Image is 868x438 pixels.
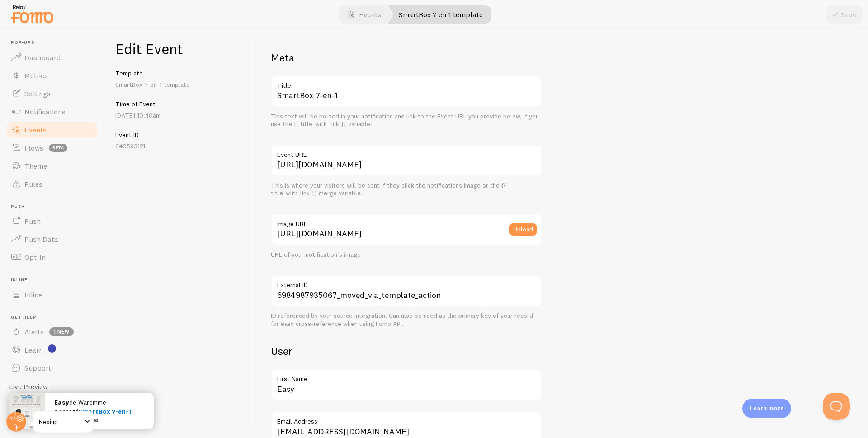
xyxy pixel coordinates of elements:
[271,411,542,427] label: Email Address
[271,275,542,290] label: External ID
[115,111,238,120] p: [DATE] 10:40am
[271,214,542,229] label: Image URL
[115,40,238,58] h1: Edit Event
[5,248,99,266] a: Opt-In
[750,404,784,413] p: Learn more
[24,327,44,336] span: Alerts
[5,212,99,230] a: Push
[24,161,47,170] span: Theme
[5,139,99,157] a: Flows beta
[33,411,94,433] a: Nexiup
[24,363,51,372] span: Support
[271,251,542,259] div: URL of your notification's image
[48,344,56,353] svg: <p>Watch New Feature Tutorials!</p>
[11,40,99,46] span: Pop-ups
[24,71,48,80] span: Metrics
[271,312,542,328] div: ID referenced by your source integration. Can also be used as the primary key of your record for ...
[271,369,542,384] label: First Name
[24,143,43,152] span: Flows
[5,85,99,103] a: Settings
[24,179,42,188] span: Rules
[5,323,99,341] a: Alerts 1 new
[271,145,542,160] label: Event URL
[9,2,55,25] img: fomo-relay-logo-orange.svg
[5,157,99,175] a: Theme
[5,48,99,66] a: Dashboard
[5,359,99,377] a: Support
[271,113,542,128] div: This text will be bolded in your notification and link to the Event URL you provide below, if you...
[5,66,99,85] a: Metrics
[11,277,99,283] span: Inline
[271,344,542,358] h2: User
[5,286,99,304] a: Inline
[49,144,67,152] span: beta
[24,125,47,134] span: Events
[49,327,74,336] span: 1 new
[115,141,238,151] p: 840593121
[24,345,43,354] span: Learn
[24,53,61,62] span: Dashboard
[115,80,238,89] p: SmartBox 7-en-1 template
[271,75,542,91] label: Title
[5,341,99,359] a: Learn
[5,121,99,139] a: Events
[509,223,537,236] button: Upload
[24,253,46,262] span: Opt-In
[5,230,99,248] a: Push Data
[115,131,238,139] h5: Event ID
[11,315,99,320] span: Get Help
[271,182,542,198] div: This is where your visitors will be sent if they click the notifications image or the {{ title_wi...
[115,69,238,77] h5: Template
[115,100,238,108] h5: Time of Event
[39,416,82,427] span: Nexiup
[5,103,99,121] a: Notifications
[823,393,850,420] iframe: Help Scout Beacon - Open
[24,107,66,116] span: Notifications
[24,89,51,98] span: Settings
[24,290,42,299] span: Inline
[24,217,41,226] span: Push
[11,204,99,210] span: Push
[24,235,58,244] span: Push Data
[271,51,542,65] h2: Meta
[742,399,791,418] div: Learn more
[5,175,99,193] a: Rules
